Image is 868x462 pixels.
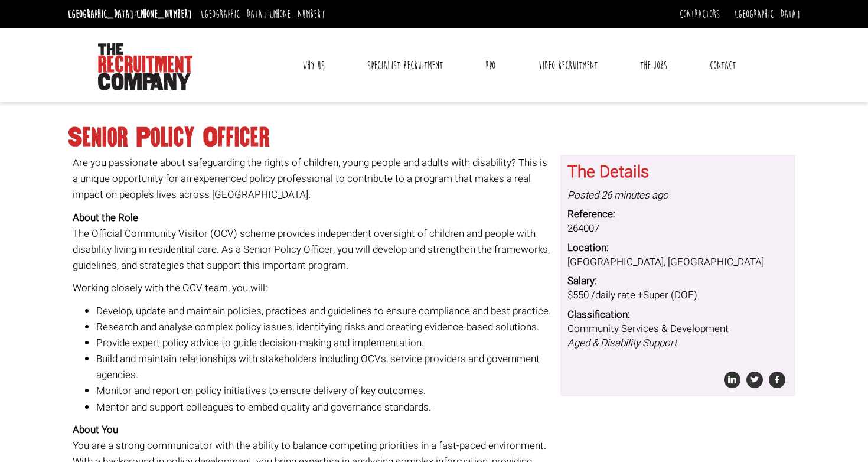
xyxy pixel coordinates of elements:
[358,51,452,80] a: Specialist Recruitment
[96,383,552,399] li: Monitor and report on policy initiatives to ensure delivery of key outcomes.
[567,207,788,222] dt: Reference:
[96,399,552,415] li: Mentor and support colleagues to embed quality and governance standards.
[680,8,720,21] a: Contractors
[73,422,118,437] strong: About You
[73,210,138,225] strong: About the Role
[96,351,552,383] li: Build and maintain relationships with stakeholders including OCVs, service providers and governme...
[567,274,788,288] dt: Salary:
[567,288,788,302] dd: $550 /daily rate +Super (DOE)
[269,8,325,21] a: [PHONE_NUMBER]
[73,155,552,203] p: Are you passionate about safeguarding the rights of children, young people and adults with disabi...
[530,51,606,80] a: Video Recruitment
[567,164,788,182] h3: The Details
[65,5,195,24] li: [GEOGRAPHIC_DATA]:
[631,51,676,80] a: The Jobs
[293,51,334,80] a: Why Us
[136,8,192,21] a: [PHONE_NUMBER]
[567,336,677,350] i: Aged & Disability Support
[96,319,552,335] li: Research and analyse complex policy issues, identifying risks and creating evidence-based solutions.
[567,308,788,322] dt: Classification:
[198,5,328,24] li: [GEOGRAPHIC_DATA]:
[567,241,788,255] dt: Location:
[73,280,552,296] p: Working closely with the OCV team, you will:
[68,127,800,148] h1: Senior Policy Officer
[96,335,552,351] li: Provide expert policy advice to guide decision-making and implementation.
[567,222,788,236] dd: 264007
[73,210,552,274] p: The Official Community Visitor (OCV) scheme provides independent oversight of children and people...
[735,8,800,21] a: [GEOGRAPHIC_DATA]
[567,322,788,351] dd: Community Services & Development
[567,255,788,269] dd: [GEOGRAPHIC_DATA], [GEOGRAPHIC_DATA]
[98,43,192,90] img: The Recruitment Company
[567,188,668,203] i: Posted 26 minutes ago
[477,51,504,80] a: RPO
[96,303,552,319] li: Develop, update and maintain policies, practices and guidelines to ensure compliance and best pra...
[701,51,745,80] a: Contact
